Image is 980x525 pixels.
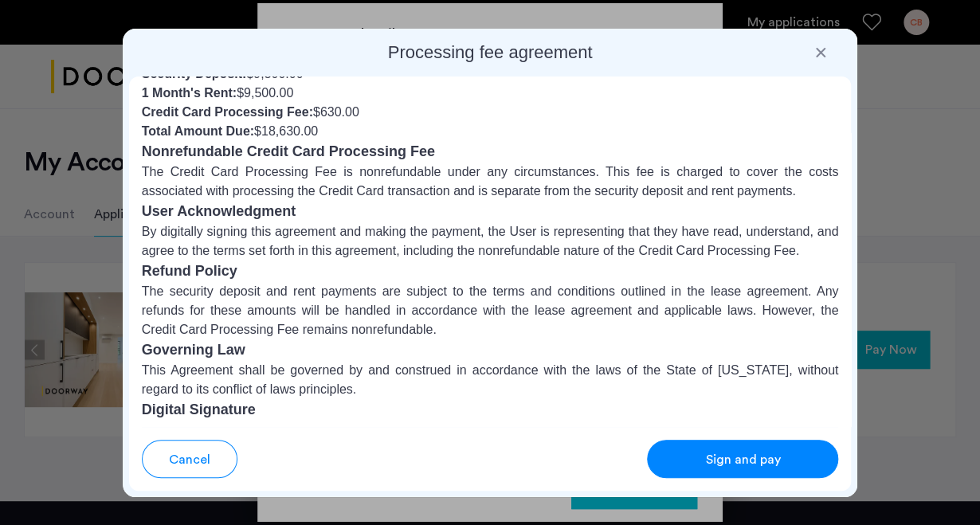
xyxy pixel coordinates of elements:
[142,124,254,138] strong: Total Amount Due:
[169,450,210,469] span: Cancel
[142,339,839,361] h3: Governing Law
[142,86,237,100] strong: 1 Month's Rent:
[142,399,839,421] h3: Digital Signature
[142,440,237,478] button: button
[129,41,852,64] h2: Processing fee agreement
[142,141,839,163] h3: Nonrefundable Credit Card Processing Fee
[142,361,839,399] p: This Agreement shall be governed by and construed in accordance with the laws of the State of [US...
[142,282,839,339] p: The security deposit and rent payments are subject to the terms and conditions outlined in the le...
[647,440,838,478] button: button
[142,201,839,222] h3: User Acknowledgment
[142,105,313,119] strong: Credit Card Processing Fee:
[142,222,839,261] p: By digitally signing this agreement and making the payment, the User is representing that they ha...
[142,84,839,103] li: $9,500.00
[142,67,247,80] strong: Security Deposit:
[142,163,839,201] p: The Credit Card Processing Fee is nonrefundable under any circumstances. This fee is charged to c...
[705,450,780,469] span: Sign and pay
[142,103,839,122] li: $630.00
[142,261,839,282] h3: Refund Policy
[142,122,839,141] li: $18,630.00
